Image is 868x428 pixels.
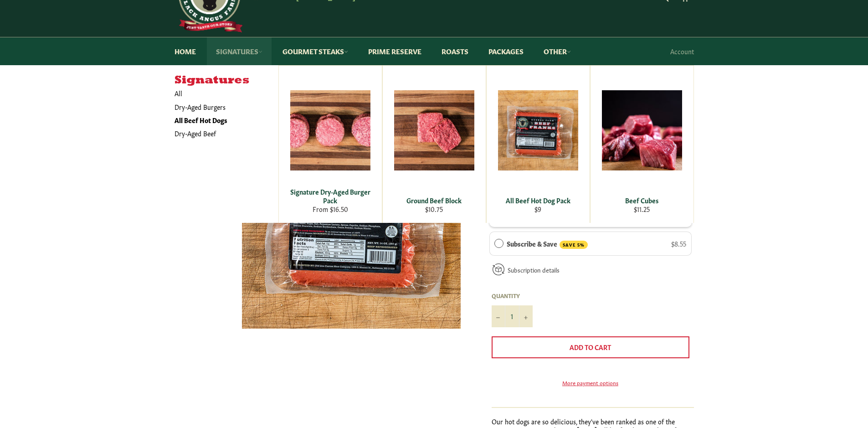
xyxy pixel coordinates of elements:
a: Beef Cubes Beef Cubes $11.25 [590,65,694,223]
img: Beef Cubes [602,90,682,170]
div: Beef Cubes [596,196,688,205]
img: Signature Dry-Aged Burger Pack [290,90,370,170]
img: Ground Beef Block [394,90,474,170]
a: Other [534,37,580,65]
a: Ground Beef Block Ground Beef Block $10.75 [382,65,486,223]
a: Subscription details [508,265,560,274]
img: All Beef Hot Dog Pack [498,90,578,170]
a: Signatures [207,37,272,65]
a: Dry-Aged Burgers [170,100,269,113]
button: Reduce item quantity by one [492,305,505,327]
div: $9 [492,205,584,213]
button: Add to Cart [492,336,689,358]
a: Home [165,37,205,65]
a: All Beef Hot Dog Pack All Beef Hot Dog Pack $9 [486,65,590,223]
span: SAVE 5% [560,241,588,249]
div: Subscribe & Save [494,238,503,248]
div: Ground Beef Block [388,196,480,205]
div: All Beef Hot Dog Pack [492,196,584,205]
label: Quantity [492,292,533,299]
label: Subscribe & Save [507,238,588,249]
span: $8.55 [671,239,686,248]
a: Signature Dry-Aged Burger Pack Signature Dry-Aged Burger Pack From $16.50 [278,65,382,223]
a: Dry-Aged Beef [170,127,269,140]
div: $11.25 [596,205,688,213]
a: Packages [479,37,533,65]
a: Account [666,38,699,65]
a: Prime Reserve [359,37,431,65]
span: Add to Cart [570,342,611,351]
h5: Signatures [175,74,278,87]
div: Signature Dry-Aged Burger Pack [284,187,376,205]
button: Increase item quantity by one [519,305,533,327]
a: Roasts [432,37,478,65]
a: More payment options [492,379,689,387]
div: $10.75 [388,205,480,213]
a: Gourmet Steaks [273,37,357,65]
div: From $16.50 [284,205,376,213]
a: All Beef Hot Dogs [170,113,269,127]
a: All [170,87,278,100]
